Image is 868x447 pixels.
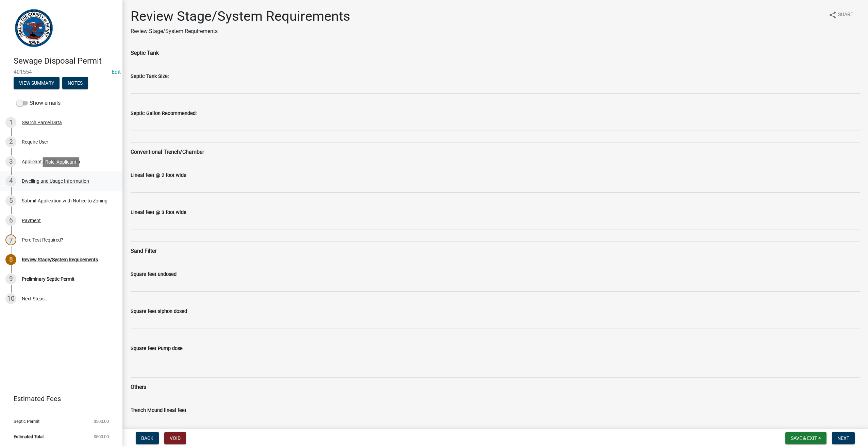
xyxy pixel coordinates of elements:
[22,120,62,125] div: Search Parcel Data
[22,218,41,223] div: Payment
[131,74,169,79] label: Septic Tank Size:
[22,179,89,183] div: Dwelling and Usage Information
[14,434,44,439] span: Estimated Total
[131,272,177,277] label: Square feet undosed
[5,234,16,245] div: 7
[22,237,63,242] div: Perc Test Required?
[94,434,109,439] span: $500.00
[5,136,16,147] div: 2
[131,210,186,215] label: Lineal feet @ 3 foot wide
[5,392,112,405] a: Estimated Fees
[22,198,107,203] div: Submit Application with Notice to Zoning
[131,384,146,390] b: Others
[43,157,79,167] div: Role: Applicant
[5,215,16,226] div: 6
[22,257,98,262] div: Review Stage/System Requirements
[131,50,159,56] b: Septic Tank
[14,7,54,49] img: Henry County, Iowa
[5,254,16,265] div: 8
[14,69,109,75] span: 401554
[832,432,855,444] button: Next
[131,346,183,351] label: Square feet Pump dose
[131,248,156,254] b: Sand Filter
[131,408,186,413] label: Trench Mound lineal feet
[22,159,80,164] div: Applicant and Property Info
[785,432,827,444] button: Save & Exit
[14,81,60,86] wm-modal-confirm: Summary
[5,176,16,186] div: 4
[164,432,186,444] button: Void
[837,435,849,441] span: Next
[791,435,817,441] span: Save & Exit
[5,293,16,304] div: 10
[94,419,109,424] span: $500.00
[5,274,16,284] div: 9
[131,173,186,178] label: Lineal feet @ 2 foot wide
[14,419,39,424] span: Septic Permit
[829,11,837,19] i: share
[112,69,121,75] a: Edit
[112,69,121,75] wm-modal-confirm: Edit Application Number
[14,56,117,66] h4: Sewage Disposal Permit
[16,99,61,107] label: Show emails
[22,277,74,281] div: Preliminary Septic Permit
[131,8,350,24] h1: Review Stage/System Requirements
[823,8,858,21] button: shareShare
[62,81,88,86] wm-modal-confirm: Notes
[136,432,159,444] button: Back
[5,117,16,128] div: 1
[62,77,88,89] button: Notes
[838,11,853,19] span: Share
[131,149,204,155] b: Conventional Trench/Chamber
[131,27,350,35] p: Review Stage/System Requirements
[14,77,60,89] button: View Summary
[131,309,187,314] label: Square feet siphon dosed
[131,111,197,116] label: Septic Gallon Recommended:
[141,435,153,441] span: Back
[5,156,16,167] div: 3
[5,195,16,206] div: 5
[22,139,48,144] div: Require User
